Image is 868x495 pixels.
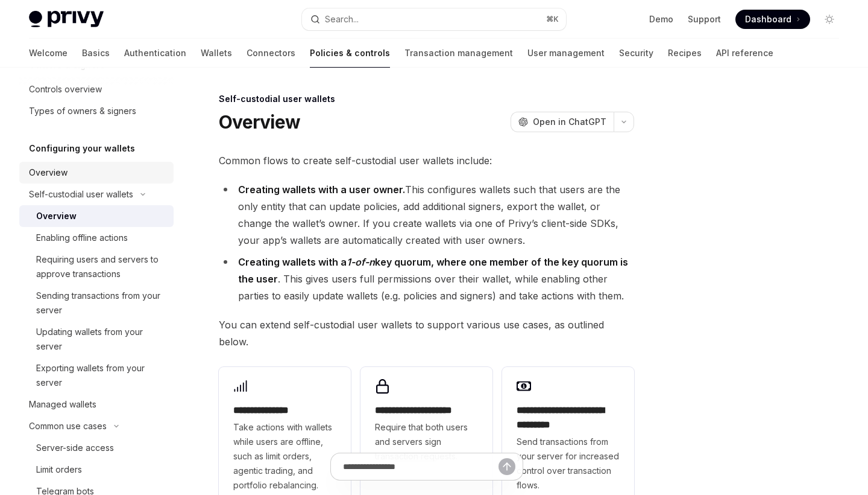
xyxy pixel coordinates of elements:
[511,112,614,132] button: Open in ChatGPT
[29,165,68,180] div: Overview
[36,462,82,477] div: Limit orders
[36,325,166,354] div: Updating wallets from your server
[219,111,300,133] h1: Overview
[238,184,405,196] strong: Creating wallets with a user owner.
[619,39,653,68] a: Security
[201,39,232,68] a: Wallets
[29,397,96,412] div: Managed wallets
[375,420,478,464] span: Require that both users and servers sign transaction requests.
[19,249,174,285] a: Requiring users and servers to approve transactions
[668,39,702,68] a: Recipes
[19,285,174,321] a: Sending transactions from your server
[404,39,513,68] a: Transaction management
[19,394,174,415] a: Managed wallets
[735,10,810,29] a: Dashboard
[36,231,128,245] div: Enabling offline actions
[688,13,721,25] a: Support
[219,152,634,169] span: Common flows to create self-custodial user wallets include:
[19,459,174,481] a: Limit orders
[19,78,174,100] a: Controls overview
[36,252,166,281] div: Requiring users and servers to approve transactions
[19,100,174,122] a: Types of owners & signers
[820,10,839,29] button: Toggle dark mode
[302,8,565,30] button: Search...⌘K
[533,116,606,128] span: Open in ChatGPT
[36,209,77,223] div: Overview
[29,419,107,433] div: Common use cases
[517,435,620,493] span: Send transactions from your server for increased control over transaction flows.
[36,361,166,390] div: Exporting wallets from your server
[124,39,186,68] a: Authentication
[19,227,174,249] a: Enabling offline actions
[36,441,114,455] div: Server-side access
[29,11,104,28] img: light logo
[498,458,515,475] button: Send message
[19,205,174,227] a: Overview
[29,82,102,97] div: Controls overview
[219,316,634,350] span: You can extend self-custodial user wallets to support various use cases, as outlined below.
[716,39,773,68] a: API reference
[29,104,136,118] div: Types of owners & signers
[527,39,605,68] a: User management
[347,256,375,268] em: 1-of-n
[325,12,359,27] div: Search...
[745,13,791,25] span: Dashboard
[219,181,634,249] li: This configures wallets such that users are the only entity that can update policies, add additio...
[219,254,634,304] li: . This gives users full permissions over their wallet, while enabling other parties to easily upd...
[36,289,166,318] div: Sending transactions from your server
[19,357,174,394] a: Exporting wallets from your server
[19,162,174,184] a: Overview
[29,187,133,202] div: Self-custodial user wallets
[19,321,174,357] a: Updating wallets from your server
[310,39,390,68] a: Policies & controls
[219,93,634,105] div: Self-custodial user wallets
[238,256,628,285] strong: Creating wallets with a key quorum, where one member of the key quorum is the user
[233,420,336,493] span: Take actions with wallets while users are offline, such as limit orders, agentic trading, and por...
[29,141,135,156] h5: Configuring your wallets
[247,39,295,68] a: Connectors
[546,14,559,24] span: ⌘ K
[29,39,68,68] a: Welcome
[82,39,110,68] a: Basics
[19,437,174,459] a: Server-side access
[649,13,673,25] a: Demo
